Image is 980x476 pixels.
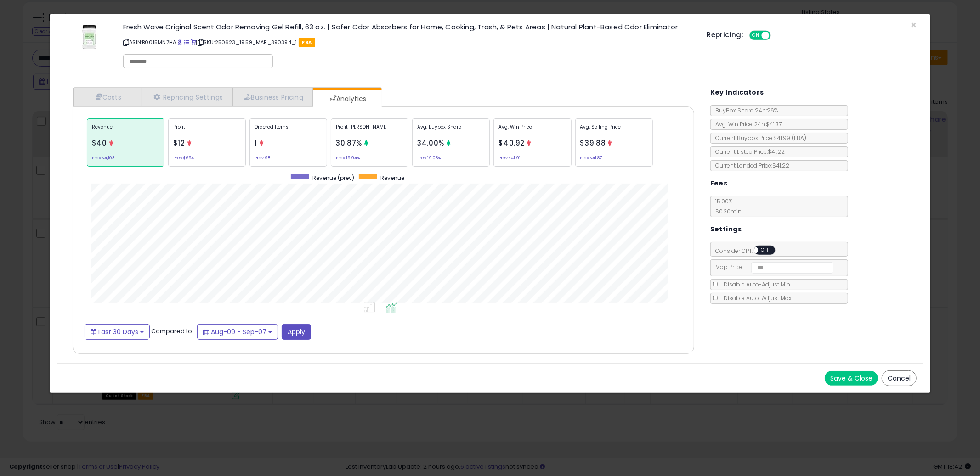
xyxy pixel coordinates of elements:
a: Your listing only [191,39,196,46]
span: OFF [769,32,784,39]
span: Disable Auto-Adjust Max [719,294,792,302]
h5: Repricing: [707,31,743,39]
span: Compared to: [151,327,193,336]
small: Prev: $4,103 [92,157,115,159]
button: Cancel [882,370,917,386]
p: Avg. Buybox Share [417,123,485,137]
small: Prev: 19.08% [417,157,441,159]
p: Profit [173,123,241,137]
span: 15.00 % [711,197,742,215]
p: Revenue [92,123,159,137]
span: OFF [758,246,773,254]
span: 30.87% [336,138,362,148]
h5: Settings [710,224,742,235]
span: 1 [255,138,257,148]
a: Costs [73,88,142,106]
a: All offer listings [184,39,189,46]
span: BuyBox Share 24h: 26% [711,106,778,114]
span: $0.30 min [711,207,742,215]
span: Last 30 Days [98,327,138,336]
span: Map Price: [711,263,833,271]
small: Prev: 15.94% [336,157,360,159]
p: ASIN: B0015MN7HA | SKU: 250623_19.59_MAR_390394_1 [123,35,693,50]
span: $40.92 [498,138,525,148]
span: Disable Auto-Adjust Min [719,280,790,288]
h5: Key Indicators [710,87,764,98]
span: $39.88 [580,138,606,148]
a: BuyBox page [177,39,182,46]
span: Revenue (prev) [312,174,354,182]
a: Analytics [313,90,381,108]
small: Prev: $41.87 [580,157,602,159]
span: × [911,18,917,32]
span: ( FBA ) [792,134,806,142]
span: FBA [299,38,316,47]
span: Current Listed Price: $41.22 [711,148,785,156]
span: ON [750,32,762,39]
span: $40 [92,138,107,148]
span: 34.00% [417,138,444,148]
p: Avg. Selling Price [580,123,648,137]
h3: Fresh Wave Original Scent Odor Removing Gel Refill, 63 oz. | Safer Odor Absorbers for Home, Cooki... [123,23,693,30]
span: Revenue [380,174,404,182]
span: Consider CPT: [711,247,787,255]
span: Aug-09 - Sep-07 [211,327,266,336]
small: Prev: $41.91 [498,157,521,159]
small: Prev: $654 [173,157,194,159]
h5: Fees [710,178,728,189]
span: $41.99 [773,134,806,142]
button: Apply [282,324,311,340]
p: Ordered Items [255,123,322,137]
p: Avg. Win Price [498,123,566,137]
span: Current Buybox Price: [711,134,806,142]
a: Repricing Settings [142,88,233,106]
span: Avg. Win Price 24h: $41.37 [711,120,782,128]
button: Save & Close [825,371,878,386]
span: Current Landed Price: $41.22 [711,162,789,169]
img: 315K7QfR7fL._SL60_.jpg [76,23,103,51]
p: Profit [PERSON_NAME] [336,123,403,137]
a: Business Pricing [232,88,313,106]
span: $12 [173,138,185,148]
small: Prev: 98 [255,157,270,159]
